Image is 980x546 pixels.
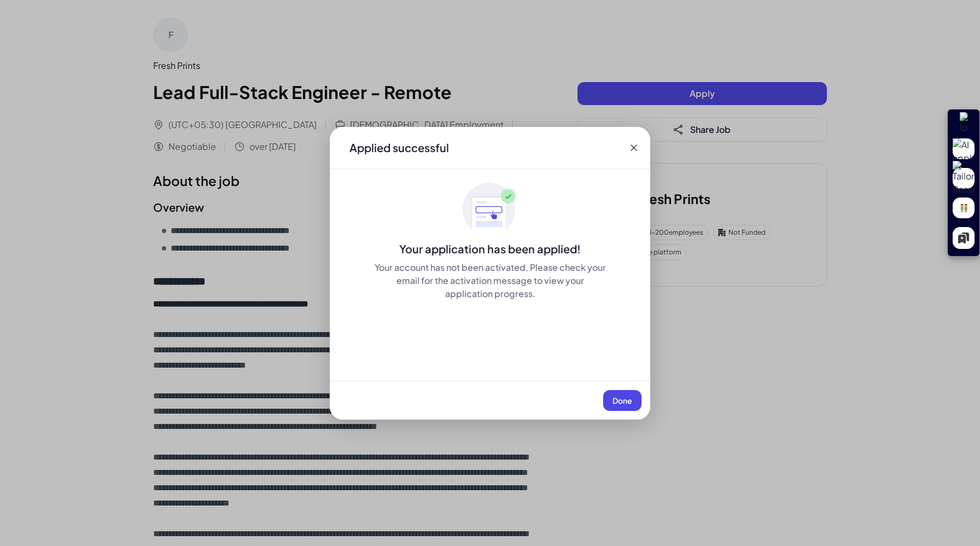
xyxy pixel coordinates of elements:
[603,390,641,411] button: Done
[463,182,517,237] img: ApplyedMaskGroup3.svg
[612,396,632,405] span: Done
[374,261,606,300] div: Your account has not been activated. Please check your email for the activation message to view y...
[330,241,650,257] div: Your application has been applied!
[349,140,449,155] div: Applied successful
